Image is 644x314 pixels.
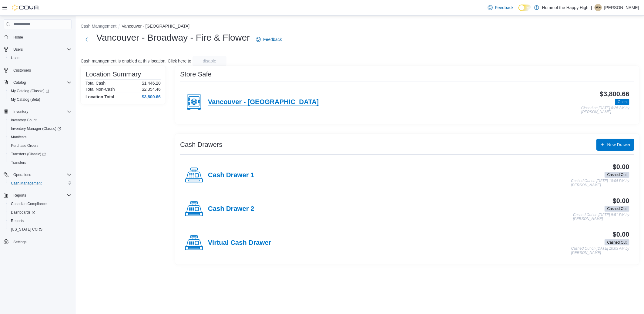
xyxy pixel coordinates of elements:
[571,179,629,187] p: Cashed Out on [DATE] 10:04 PM by [PERSON_NAME]
[571,247,629,255] p: Cashed Out on [DATE] 10:03 AM by [PERSON_NAME]
[6,179,74,187] button: Cash Management
[11,160,26,165] span: Transfers
[1,78,74,87] button: Catalog
[11,192,72,199] span: Reports
[8,150,48,158] a: Transfers (Classic)
[11,108,31,115] button: Inventory
[96,32,250,44] h1: Vancouver - Broadway - Fire & Flower
[208,98,319,106] h4: Vancouver - [GEOGRAPHIC_DATA]
[193,56,226,66] button: disable
[1,191,74,200] button: Reports
[11,97,40,102] span: My Catalog (Beta)
[8,142,72,149] span: Purchase Orders
[8,116,72,124] span: Inventory Count
[11,238,29,246] a: Settings
[81,23,639,30] nav: An example of EuiBreadcrumbs
[607,142,631,148] span: New Drawer
[8,116,39,124] a: Inventory Count
[13,47,23,52] span: Users
[573,213,629,221] p: Cashed Out on [DATE] 9:51 PM by [PERSON_NAME]
[122,24,190,29] button: Vancouver - [GEOGRAPHIC_DATA]
[6,208,74,217] a: Dashboards
[8,133,72,141] span: Manifests
[6,158,74,167] button: Transfers
[518,5,531,11] input: Dark Mode
[11,192,29,199] button: Reports
[11,46,72,53] span: Users
[591,4,592,11] p: |
[542,4,589,11] p: Home of the Happy High
[607,172,627,177] span: Cashed Out
[253,33,284,46] a: Feedback
[1,66,74,75] button: Customers
[8,159,72,166] span: Transfers
[8,150,72,158] span: Transfers (Classic)
[8,142,41,149] a: Purchase Orders
[600,90,629,98] h3: $3,800.66
[11,56,20,60] span: Users
[11,210,35,215] span: Dashboards
[11,33,72,41] span: Home
[615,99,629,105] span: Open
[203,58,216,64] span: disable
[8,87,72,95] span: My Catalog (Classic)
[142,87,161,92] p: $2,354.46
[11,118,37,123] span: Inventory Count
[6,95,74,104] button: My Catalog (Beta)
[13,172,31,177] span: Operations
[8,180,44,187] a: Cash Management
[1,33,74,42] button: Home
[11,227,42,232] span: [US_STATE] CCRS
[6,116,74,124] button: Inventory Count
[605,206,629,212] span: Cashed Out
[8,209,72,216] span: Dashboards
[11,79,28,86] button: Catalog
[8,217,72,225] span: Reports
[142,81,161,86] p: $1,446.20
[11,79,72,86] span: Catalog
[581,106,629,114] p: Closed on [DATE] 8:25 AM by [PERSON_NAME]
[11,67,33,74] a: Customers
[6,225,74,234] button: [US_STATE] CCRS
[8,96,72,103] span: My Catalog (Beta)
[13,35,23,40] span: Home
[208,239,271,247] h4: Virtual Cash Drawer
[13,80,26,85] span: Catalog
[604,4,639,11] p: [PERSON_NAME]
[11,34,25,41] a: Home
[8,217,26,225] a: Reports
[8,159,29,166] a: Transfers
[81,33,93,46] button: Next
[11,171,34,178] button: Operations
[11,66,72,74] span: Customers
[6,54,74,62] button: Users
[11,201,47,206] span: Canadian Compliance
[8,54,23,62] a: Users
[11,46,25,53] button: Users
[11,171,72,178] span: Operations
[11,152,46,157] span: Transfers (Classic)
[595,4,602,11] div: Madison Falletta
[13,193,26,198] span: Reports
[607,240,627,245] span: Cashed Out
[13,68,31,73] span: Customers
[605,172,629,178] span: Cashed Out
[607,206,627,211] span: Cashed Out
[81,59,191,63] p: Cash management is enabled at this location. Click here to
[180,141,222,148] h3: Cash Drawers
[6,87,74,95] a: My Catalog (Classic)
[8,200,72,208] span: Canadian Compliance
[6,124,74,133] a: Inventory Manager (Classic)
[596,139,634,151] button: New Drawer
[485,2,516,14] a: Feedback
[613,231,629,238] h3: $0.00
[86,94,114,99] h4: Location Total
[8,209,38,216] a: Dashboards
[11,126,61,131] span: Inventory Manager (Classic)
[8,226,72,233] span: Washington CCRS
[605,239,629,245] span: Cashed Out
[8,125,72,132] span: Inventory Manager (Classic)
[8,96,43,103] a: My Catalog (Beta)
[86,81,106,86] h6: Total Cash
